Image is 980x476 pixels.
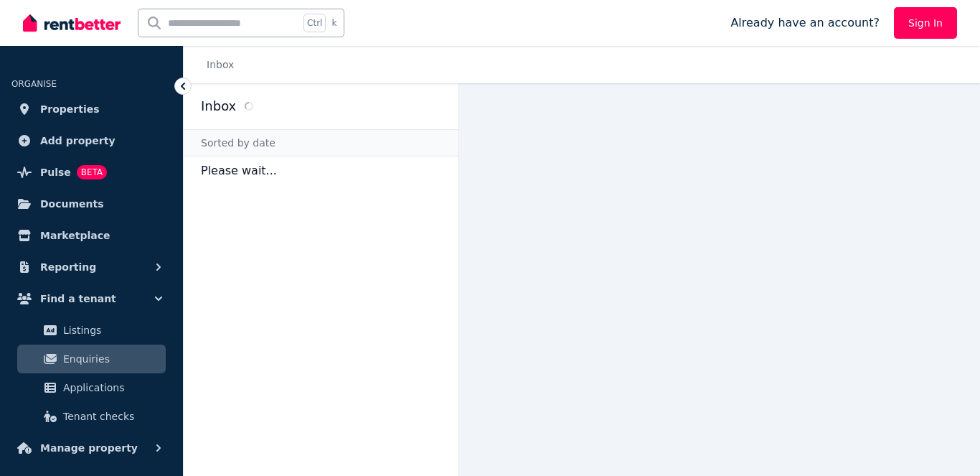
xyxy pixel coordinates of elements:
span: Manage property [40,439,138,457]
div: Sorted by date [184,129,458,157]
button: Find a tenant [11,284,171,313]
span: BETA [77,165,107,179]
span: Already have an account? [730,14,880,32]
span: Enquiries [63,350,160,368]
a: Enquiries [17,345,166,373]
span: Documents [40,195,104,213]
span: Tenant checks [63,408,160,425]
a: Applications [17,373,166,402]
p: Please wait... [184,157,458,185]
span: k [331,17,336,29]
nav: Breadcrumb [184,46,251,83]
button: Reporting [11,253,171,281]
a: Listings [17,316,166,345]
img: RentBetter [23,12,121,34]
a: Documents [11,190,171,218]
span: Marketplace [40,227,110,244]
span: Add property [40,132,116,149]
span: ORGANISE [11,79,57,89]
a: Tenant checks [17,402,166,431]
a: Properties [11,95,171,123]
span: Ctrl [303,14,326,32]
span: Listings [63,322,160,339]
span: Pulse [40,164,71,181]
h2: Inbox [201,96,236,116]
span: Applications [63,379,160,396]
a: Sign In [894,7,957,39]
a: PulseBETA [11,158,171,187]
a: Marketplace [11,221,171,250]
a: Add property [11,126,171,155]
span: Properties [40,101,100,118]
span: Find a tenant [40,290,116,307]
span: Reporting [40,258,96,276]
button: Manage property [11,434,171,462]
a: Inbox [207,59,234,70]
